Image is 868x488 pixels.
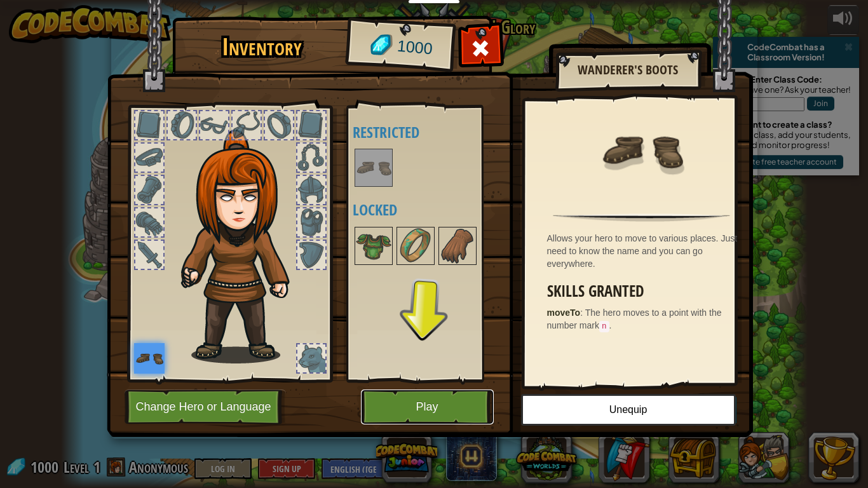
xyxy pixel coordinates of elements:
strong: moveTo [547,308,581,318]
img: portrait.png [398,228,433,264]
h4: Restricted [353,124,512,140]
h3: Skills Granted [547,283,743,300]
img: portrait.png [356,150,391,186]
button: Unequip [521,394,736,426]
code: n [599,321,609,332]
img: hr.png [553,213,729,222]
span: : [580,308,585,318]
div: Allows your hero to move to various places. Just need to know the name and you can go everywhere. [547,232,743,270]
img: portrait.png [440,228,475,264]
h4: Locked [353,201,512,218]
h1: Inventory [181,34,343,60]
button: Play [361,390,494,424]
img: portrait.png [600,109,683,192]
img: portrait.png [134,343,165,374]
h2: Wanderer's Boots [568,63,688,77]
button: Change Hero or Language [125,390,286,424]
img: portrait.png [356,228,391,264]
span: 1000 [396,35,433,60]
span: The hero moves to a point with the number mark . [547,308,722,330]
img: hair_f2.png [175,130,312,363]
